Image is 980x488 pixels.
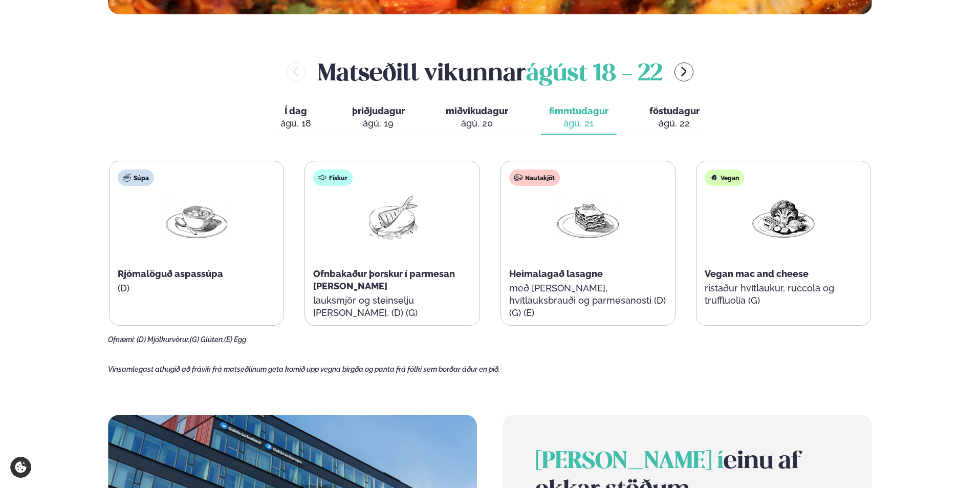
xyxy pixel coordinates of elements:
[359,194,425,242] img: Fish.png
[318,55,662,89] h2: Matseðill vikunnar
[710,174,718,182] img: Vegan.svg
[641,101,708,135] button: föstudagur ágú. 22
[649,117,700,130] div: ágú. 22
[118,268,223,279] span: Rjómalöguð aspassúpa
[514,174,522,182] img: beef.svg
[509,169,560,186] div: Nautakjöt
[313,268,455,291] span: Ofnbakaður þorskur í parmesan [PERSON_NAME]
[352,117,405,130] div: ágú. 19
[541,101,617,135] button: fimmtudagur ágú. 21
[118,169,154,186] div: Súpa
[108,335,135,344] span: Ofnæmi:
[118,282,275,294] p: (D)
[705,169,744,186] div: Vegan
[313,169,353,186] div: Fiskur
[123,174,131,182] img: soup.svg
[446,105,508,116] span: miðvikudagur
[526,63,662,86] span: ágúst 18 - 22
[705,268,809,279] span: Vegan mac and cheese
[280,105,311,117] span: Í dag
[344,101,413,135] button: þriðjudagur ágú. 19
[509,282,667,319] p: með [PERSON_NAME], hvítlauksbrauði og parmesanosti (D) (G) (E)
[164,194,229,242] img: Soup.png
[313,294,471,319] p: lauksmjör og steinselju [PERSON_NAME]. (D) (G)
[509,268,603,279] span: Heimalagað lasagne
[272,101,319,135] button: Í dag ágú. 18
[705,282,862,307] p: ristaður hvítlaukur, ruccola og truffluolía (G)
[224,335,246,344] span: (E) Egg
[108,365,500,373] span: Vinsamlegast athugið að frávik frá matseðlinum geta komið upp vegna birgða og panta frá fólki sem...
[446,117,508,130] div: ágú. 20
[280,117,311,130] div: ágú. 18
[649,105,700,116] span: föstudagur
[10,457,31,478] a: Cookie settings
[352,105,405,116] span: þriðjudagur
[549,117,608,130] div: ágú. 21
[535,451,724,473] span: [PERSON_NAME] í
[751,194,816,242] img: Vegan.png
[318,174,326,182] img: fish.svg
[674,62,693,81] button: menu-btn-right
[555,194,621,242] img: Lasagna.png
[137,335,190,344] span: (D) Mjólkurvörur,
[190,335,224,344] span: (G) Glúten,
[438,101,516,135] button: miðvikudagur ágú. 20
[549,105,608,116] span: fimmtudagur
[287,62,306,81] button: menu-btn-left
